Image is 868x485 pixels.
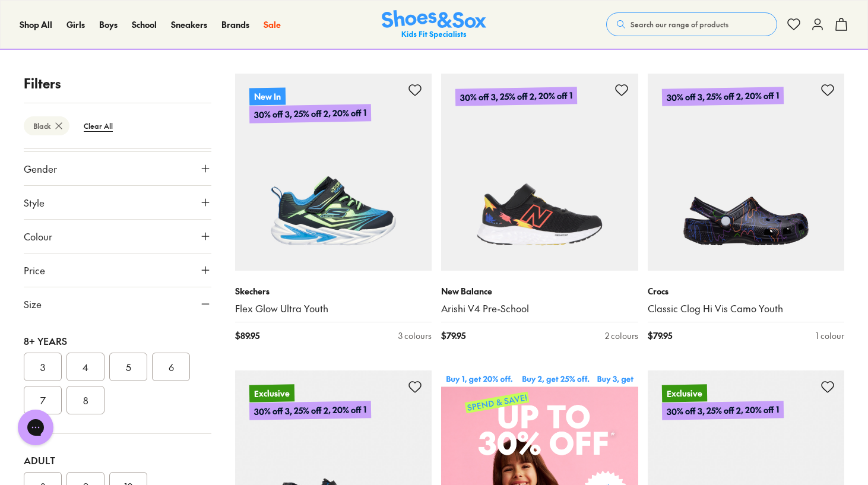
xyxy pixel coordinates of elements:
span: Gender [24,161,57,176]
p: 30% off 3, 25% off 2, 20% off 1 [661,401,783,421]
span: Boys [99,18,118,30]
button: 4 [66,353,104,381]
p: 30% off 3, 25% off 2, 20% off 1 [249,401,370,421]
span: Price [24,263,45,277]
span: Search our range of products [631,19,728,30]
div: 1 colour [816,329,844,342]
div: Adult [24,453,211,467]
button: Colour [24,220,211,253]
div: 8+ Years [24,334,211,348]
button: Gender [24,152,211,185]
span: Sneakers [171,18,207,30]
a: New In30% off 3, 25% off 2, 20% off 1 [235,74,432,271]
a: 30% off 3, 25% off 2, 20% off 1 [648,74,845,271]
a: School [132,18,157,31]
a: Boys [99,18,118,31]
span: $ 89.95 [235,329,259,342]
button: 6 [152,353,190,381]
p: New In [249,87,285,105]
span: School [132,18,157,30]
span: Style [24,195,45,210]
p: 30% off 3, 25% off 2, 20% off 1 [455,87,577,106]
button: Size [24,287,211,321]
a: Shop All [20,18,52,31]
span: Girls [66,18,85,30]
img: SNS_Logo_Responsive.svg [382,10,486,39]
button: 8 [66,386,104,414]
button: 5 [109,353,147,381]
btn: Clear All [74,115,122,137]
span: Sale [264,18,281,30]
a: Sneakers [171,18,207,31]
a: Arishi V4 Pre-School [441,302,638,315]
span: Shop All [20,18,52,30]
p: Exclusive [661,385,707,402]
p: Filters [24,74,211,93]
div: 3 colours [398,329,432,342]
a: 30% off 3, 25% off 2, 20% off 1 [441,74,638,271]
button: Search our range of products [606,12,777,36]
a: Brands [221,18,249,31]
span: $ 79.95 [648,329,672,342]
span: Brands [221,18,249,30]
a: Shoes & Sox [382,10,486,39]
a: Girls [66,18,85,31]
iframe: Gorgias live chat messenger [12,405,59,449]
span: Size [24,297,42,311]
button: 3 [24,353,62,381]
a: Classic Clog Hi Vis Camo Youth [648,302,845,315]
div: 2 colours [605,329,638,342]
btn: Black [24,116,69,135]
span: Colour [24,229,52,243]
p: 30% off 3, 25% off 2, 20% off 1 [249,104,370,123]
a: Sale [264,18,281,31]
p: Exclusive [249,385,294,402]
p: Skechers [235,285,432,297]
p: New Balance [441,285,638,297]
p: Crocs [648,285,845,297]
button: Style [24,186,211,219]
p: 30% off 3, 25% off 2, 20% off 1 [661,87,783,106]
span: $ 79.95 [441,329,465,342]
button: Price [24,253,211,287]
a: Flex Glow Ultra Youth [235,302,432,315]
button: 7 [24,386,62,414]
